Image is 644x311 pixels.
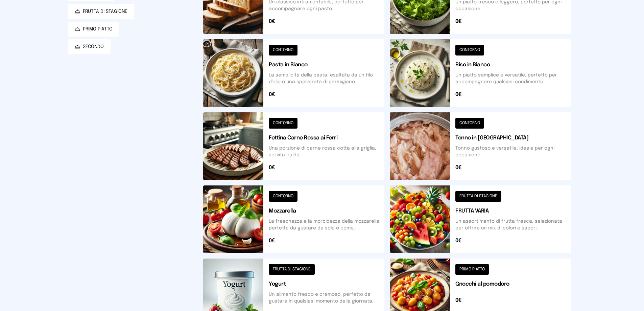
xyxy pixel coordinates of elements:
span: PRIMO PIATTO [83,26,113,32]
span: FRUTTA DI STAGIONE [83,8,127,15]
button: PRIMO PIATTO [68,22,119,37]
span: SECONDO [83,43,104,50]
button: SECONDO [68,39,111,54]
button: FRUTTA DI STAGIONE [68,4,134,19]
